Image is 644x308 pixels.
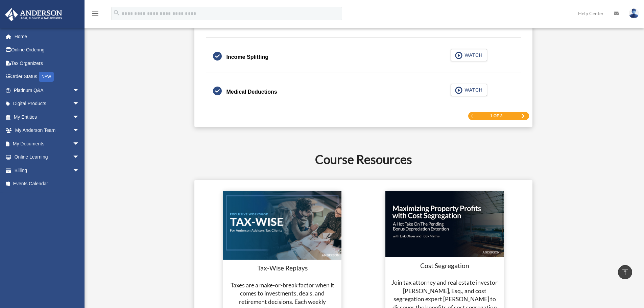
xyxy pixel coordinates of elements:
[5,137,90,150] a: My Documentsarrow_drop_down
[5,97,90,111] a: Digital Productsarrow_drop_down
[389,261,500,270] h3: Cost Segregation
[73,150,86,164] span: arrow_drop_down
[5,164,90,177] a: Billingarrow_drop_down
[629,8,639,18] img: User Pic
[490,114,503,118] span: 1 of 3
[3,8,64,21] img: Anderson Advisors Platinum Portal
[39,72,54,82] div: NEW
[73,97,86,111] span: arrow_drop_down
[223,191,341,260] img: taxwise-replay.png
[462,52,482,58] span: WATCH
[5,124,90,137] a: My Anderson Teamarrow_drop_down
[227,264,337,273] h3: Tax-Wise Replays
[91,9,99,18] i: menu
[462,87,482,93] span: WATCH
[73,84,86,97] span: arrow_drop_down
[5,150,90,164] a: Online Learningarrow_drop_down
[226,87,277,97] div: Medical Deductions
[451,84,487,96] button: WATCH
[213,84,514,100] a: Medical Deductions WATCH
[618,265,632,279] a: vertical_align_top
[213,49,514,65] a: Income Splitting WATCH
[5,110,90,124] a: My Entitiesarrow_drop_down
[113,9,120,17] i: search
[385,191,504,257] img: cost-seg-update.jpg
[5,70,90,84] a: Order StatusNEW
[5,30,90,43] a: Home
[115,151,612,168] h2: Course Resources
[226,52,268,62] div: Income Splitting
[73,164,86,177] span: arrow_drop_down
[5,43,90,57] a: Online Ordering
[91,12,99,18] a: menu
[73,124,86,138] span: arrow_drop_down
[5,177,90,191] a: Events Calendar
[5,84,90,97] a: Platinum Q&Aarrow_drop_down
[73,137,86,151] span: arrow_drop_down
[73,110,86,124] span: arrow_drop_down
[5,56,90,70] a: Tax Organizers
[521,114,525,118] a: Next Page
[621,268,629,276] i: vertical_align_top
[451,49,487,61] button: WATCH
